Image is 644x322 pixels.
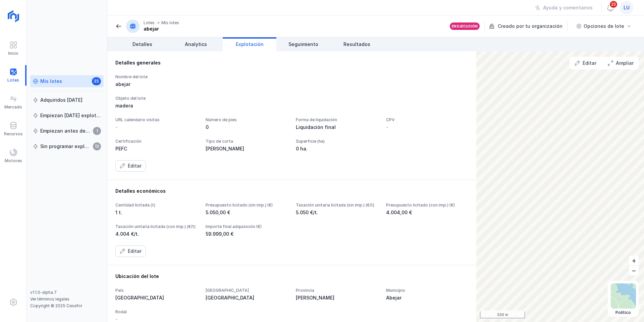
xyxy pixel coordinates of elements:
div: 5.050 €/t. [296,209,378,216]
div: Lotes [144,20,155,26]
div: Forma de liquidación [296,117,378,123]
div: 5.050,00 € [206,209,288,216]
div: - [115,124,118,131]
div: Ubicación del lote [115,273,468,280]
a: Ver términos legales [30,296,69,302]
span: Detalles [132,41,152,48]
span: Analytics [185,41,207,48]
div: Editar [583,60,596,66]
div: Opciones de lote [584,23,624,30]
button: Ayuda y comentarios [531,2,597,13]
span: 13 [93,142,101,150]
div: Liquidación final [296,124,378,131]
a: Detalles [115,37,169,51]
div: Empiezan antes de 7 días [40,128,91,134]
div: abejar [115,81,198,88]
a: Resultados [330,37,384,51]
div: Superficie (ha) [296,139,378,144]
div: Creado por tu organización [489,21,569,31]
div: [GEOGRAPHIC_DATA] [206,288,288,293]
div: País [115,288,198,293]
span: Resultados [343,41,370,48]
span: lu [624,4,630,11]
div: abejar [144,26,179,32]
span: Explotación [236,41,264,48]
div: Empiezan [DATE] explotación [40,112,101,119]
div: Presupuesto licitado (con imp.) (€) [386,202,468,208]
button: – [629,266,639,275]
div: Mercado [4,104,22,110]
button: + [629,256,639,265]
span: 1 [93,127,101,135]
div: 0 [206,124,288,131]
div: Copyright © 2025 Cesefor [30,303,104,309]
div: Mis lotes [40,78,62,85]
a: Adquiridos [DATE] [30,94,104,106]
div: Certificación [115,139,198,144]
div: Abejar [386,294,468,301]
div: 4.004 €/t. [115,231,198,237]
div: Rodal [115,309,198,315]
div: [PERSON_NAME] [296,294,378,301]
a: Seguimiento [276,37,330,51]
div: Objeto del lote [115,96,468,101]
div: Presupuesto licitado (sin imp.) (€) [206,202,288,208]
div: CPV [386,117,468,123]
div: 1 t. [115,209,198,216]
div: [PERSON_NAME] [206,145,288,152]
div: Ampliar [616,60,634,66]
button: Editar [570,57,601,69]
div: PEFC [115,145,198,152]
div: Editar [128,248,142,255]
div: - [386,124,388,131]
div: Municipio [386,288,468,293]
div: Inicio [8,51,18,56]
div: Tasación unitaria licitada (sin imp.) (€/t) [296,202,378,208]
div: Motores [5,158,22,164]
div: Editar [128,163,142,169]
img: political.webp [611,283,636,309]
div: Adquiridos [DATE] [40,97,83,103]
div: [GEOGRAPHIC_DATA] [206,294,288,301]
div: Político [611,310,636,315]
div: Detalles generales [115,59,468,66]
span: 35 [92,77,101,85]
div: 59.999,00 € [206,231,288,237]
div: Tasación unitaria licitada (con imp.) (€/t) [115,224,198,229]
div: Número de pies [206,117,288,123]
div: Sin programar explotación [40,143,91,150]
div: Nombre del lote [115,74,198,80]
div: Tipo de corta [206,139,288,144]
div: Cantidad licitada (t) [115,202,198,208]
div: [GEOGRAPHIC_DATA] [115,294,198,301]
a: Mis lotes35 [30,75,104,87]
a: Explotación [223,37,276,51]
div: Provincia [296,288,378,293]
a: Sin programar explotación13 [30,140,104,152]
img: logoRight.svg [5,8,22,25]
div: En ejecución [452,24,478,29]
a: Analytics [169,37,223,51]
div: Recursos [4,131,23,137]
button: Editar [115,245,146,257]
div: URL calendario visitas [115,117,198,123]
div: Mis lotes [161,20,179,26]
span: Seguimiento [288,41,318,48]
div: Importe final adquisición (€) [206,224,288,229]
span: 23 [609,0,618,8]
a: Empiezan [DATE] explotación [30,109,104,122]
button: Ampliar [603,57,638,69]
div: Ayuda y comentarios [543,4,593,11]
a: Empiezan antes de 7 días1 [30,125,104,137]
div: Detalles económicos [115,188,468,194]
button: Editar [115,160,146,172]
div: 4.004,00 € [386,209,468,216]
div: v1.1.0-alpha.7 [30,290,104,295]
div: madera [115,102,468,109]
div: 0 ha. [296,145,378,152]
